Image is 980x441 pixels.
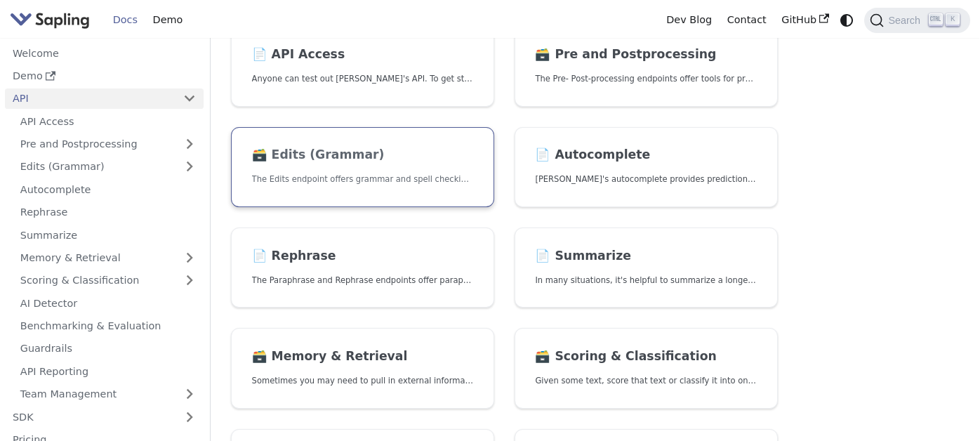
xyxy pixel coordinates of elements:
[145,9,190,31] a: Demo
[252,173,473,186] p: The Edits endpoint offers grammar and spell checking.
[252,249,473,264] h2: Rephrase
[535,47,756,62] h2: Pre and Postprocessing
[535,173,756,186] p: Sapling's autocomplete provides predictions of the next few characters or words
[5,43,204,63] a: Welcome
[5,88,176,109] a: API
[10,10,95,30] a: Sapling.ai
[535,349,756,364] h2: Scoring & Classification
[535,274,756,287] p: In many situations, it's helpful to summarize a longer document into a shorter, more easily diges...
[105,9,145,31] a: Docs
[774,9,836,31] a: GitHub
[13,134,204,154] a: Pre and Postprocessing
[884,15,929,26] span: Search
[13,157,204,177] a: Edits (Grammar)
[252,374,473,388] p: Sometimes you may need to pull in external information that doesn't fit in the context size of an...
[231,228,494,308] a: 📄️ RephraseThe Paraphrase and Rephrase endpoints offer paraphrasing for particular styles.
[864,8,969,33] button: Search (Ctrl+K)
[252,147,473,163] h2: Edits (Grammar)
[515,26,778,107] a: 🗃️ Pre and PostprocessingThe Pre- Post-processing endpoints offer tools for preparing your text d...
[720,9,774,31] a: Contact
[535,147,756,163] h2: Autocomplete
[5,66,204,86] a: Demo
[231,328,494,409] a: 🗃️ Memory & RetrievalSometimes you may need to pull in external information that doesn't fit in t...
[658,9,719,31] a: Dev Blog
[535,249,756,264] h2: Summarize
[13,293,204,313] a: AI Detector
[231,127,494,208] a: 🗃️ Edits (Grammar)The Edits endpoint offers grammar and spell checking.
[13,248,204,268] a: Memory & Retrieval
[176,88,204,109] button: Collapse sidebar category 'API'
[535,72,756,86] p: The Pre- Post-processing endpoints offer tools for preparing your text data for ingestation as we...
[535,374,756,388] p: Given some text, score that text or classify it into one of a set of pre-specified categories.
[252,349,473,364] h2: Memory & Retrieval
[13,179,204,199] a: Autocomplete
[13,202,204,223] a: Rephrase
[10,10,90,30] img: Sapling.ai
[837,10,857,30] button: Switch between dark and light mode (currently system mode)
[252,274,473,287] p: The Paraphrase and Rephrase endpoints offer paraphrasing for particular styles.
[13,316,204,336] a: Benchmarking & Evaluation
[5,407,176,427] a: SDK
[515,328,778,409] a: 🗃️ Scoring & ClassificationGiven some text, score that text or classify it into one of a set of p...
[946,13,960,26] kbd: K
[231,26,494,107] a: 📄️ API AccessAnyone can test out [PERSON_NAME]'s API. To get started with the API, simply:
[515,228,778,308] a: 📄️ SummarizeIn many situations, it's helpful to summarize a longer document into a shorter, more ...
[13,338,204,359] a: Guardrails
[13,225,204,245] a: Summarize
[252,72,473,86] p: Anyone can test out Sapling's API. To get started with the API, simply:
[252,47,473,62] h2: API Access
[515,127,778,208] a: 📄️ Autocomplete[PERSON_NAME]'s autocomplete provides predictions of the next few characters or words
[13,361,204,381] a: API Reporting
[176,407,204,427] button: Expand sidebar category 'SDK'
[13,384,204,404] a: Team Management
[13,270,204,291] a: Scoring & Classification
[13,111,204,131] a: API Access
